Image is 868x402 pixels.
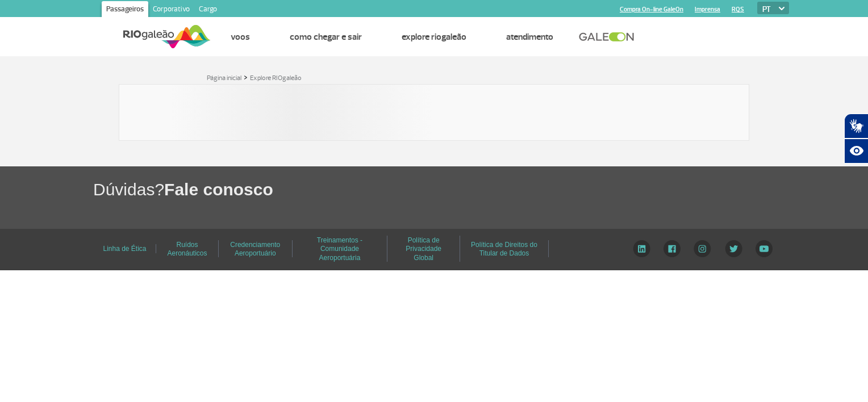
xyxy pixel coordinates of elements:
[695,6,720,13] a: Imprensa
[317,232,362,266] a: Treinamentos - Comunidade Aeroportuária
[207,74,241,82] a: Página inicial
[471,237,537,261] a: Política de Direitos do Titular de Dados
[633,240,650,257] img: LinkedIn
[290,31,362,43] a: Como chegar e sair
[402,31,466,43] a: Explore RIOgaleão
[406,232,441,266] a: Política de Privacidade Global
[732,6,744,13] a: RQS
[844,139,868,164] button: Abrir recursos assistivos.
[164,180,273,199] span: Fale conosco
[167,237,207,261] a: Ruídos Aeronáuticos
[844,114,868,139] button: Abrir tradutor de língua de sinais.
[620,6,683,13] a: Compra On-line GaleOn
[506,31,553,43] a: Atendimento
[663,240,681,257] img: Facebook
[93,178,868,201] h1: Dúvidas?
[725,240,742,257] img: Twitter
[148,1,194,19] a: Corporativo
[756,240,773,257] img: YouTube
[231,31,250,43] a: Voos
[103,241,146,257] a: Linha de Ética
[194,1,222,19] a: Cargo
[694,240,711,257] img: Instagram
[102,1,148,19] a: Passageiros
[244,70,248,83] a: >
[230,237,280,261] a: Credenciamento Aeroportuário
[844,114,868,164] div: Plugin de acessibilidade da Hand Talk.
[250,74,302,82] a: Explore RIOgaleão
